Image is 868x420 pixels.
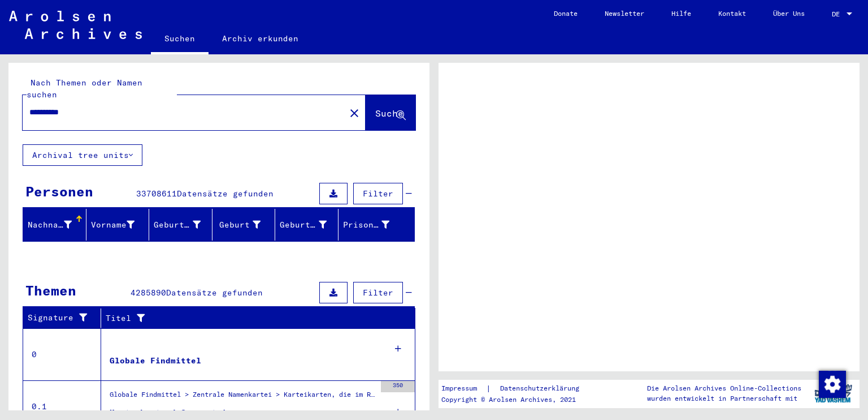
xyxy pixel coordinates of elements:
[86,209,150,241] mat-header-cell: Vorname
[91,219,135,231] div: Vorname
[280,216,341,234] div: Geburtsdatum
[166,288,263,298] span: Datensätze gefunden
[177,188,274,199] span: Datensätze gefunden
[154,219,201,231] div: Geburtsname
[106,312,393,324] div: Titel
[25,181,93,202] div: Personen
[381,381,415,392] div: 350
[819,371,846,398] img: Zustimmung ändern
[832,10,844,18] span: DE
[353,183,403,204] button: Filter
[154,216,215,234] div: Geburtsname
[23,328,101,380] td: 0
[110,389,375,405] div: Globale Findmittel > Zentrale Namenkartei > Karteikarten, die im Rahmen der sequentiellen Massend...
[209,25,312,52] a: Archiv erkunden
[348,106,361,120] mat-icon: close
[28,216,86,234] div: Nachname
[343,101,366,124] button: Clear
[338,209,415,241] mat-header-cell: Prisoner #
[136,188,177,199] span: 33708611
[441,383,486,395] a: Impressum
[110,407,227,419] div: Kartenbestand Segment 1
[25,280,76,301] div: Themen
[91,216,149,234] div: Vorname
[23,144,142,166] button: Archival tree units
[366,95,415,130] button: Suche
[363,288,393,298] span: Filter
[353,282,403,303] button: Filter
[131,288,166,298] span: 4285890
[375,108,403,119] span: Suche
[491,383,593,395] a: Datenschutzerklärung
[23,209,86,241] mat-header-cell: Nachname
[151,25,209,54] a: Suchen
[275,209,338,241] mat-header-cell: Geburtsdatum
[149,209,212,241] mat-header-cell: Geburtsname
[441,383,593,395] div: |
[647,383,801,393] p: Die Arolsen Archives Online-Collections
[363,188,393,199] span: Filter
[28,309,103,327] div: Signature
[28,312,92,324] div: Signature
[212,209,276,241] mat-header-cell: Geburt‏
[110,355,201,367] div: Globale Findmittel
[9,11,142,39] img: Arolsen_neg.svg
[280,219,327,231] div: Geburtsdatum
[28,219,72,231] div: Nachname
[27,78,142,100] mat-label: Nach Themen oder Namen suchen
[217,219,261,231] div: Geburt‏
[343,219,390,231] div: Prisoner #
[106,309,404,327] div: Titel
[217,216,275,234] div: Geburt‏
[812,379,854,408] img: yv_logo.png
[441,395,593,405] p: Copyright © Arolsen Archives, 2021
[343,216,404,234] div: Prisoner #
[647,393,801,404] p: wurden entwickelt in Partnerschaft mit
